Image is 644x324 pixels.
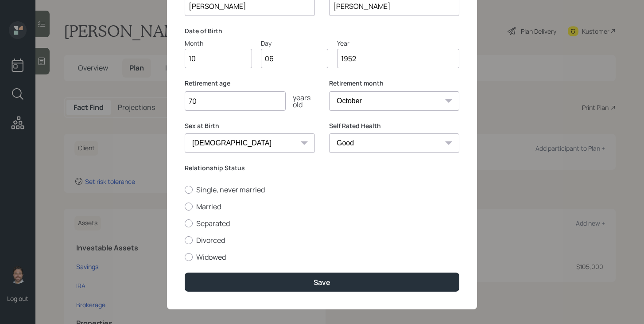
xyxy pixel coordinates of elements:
label: Married [185,202,459,211]
label: Widowed [185,252,459,262]
div: Day [261,39,328,48]
div: Save [314,277,330,287]
input: Day [261,49,328,68]
input: Month [185,49,252,68]
button: Save [185,273,459,292]
label: Sex at Birth [185,121,315,130]
label: Self Rated Health [329,121,459,130]
label: Retirement age [185,79,315,88]
div: years old [286,94,315,108]
label: Separated [185,219,459,228]
label: Divorced [185,235,459,245]
div: Year [337,39,459,48]
input: Year [337,49,459,68]
label: Relationship Status [185,164,459,172]
div: Month [185,39,252,48]
label: Date of Birth [185,27,459,35]
label: Retirement month [329,79,459,88]
label: Single, never married [185,185,459,195]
